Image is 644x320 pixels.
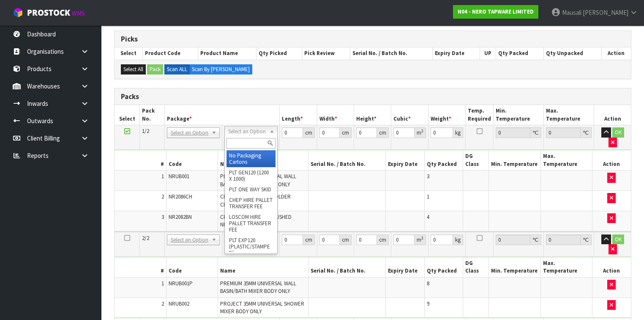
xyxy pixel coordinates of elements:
[226,150,275,167] li: No Packaging Cartons
[218,257,308,277] th: Name
[415,127,426,138] div: m
[169,173,189,180] span: NRUB001
[140,105,165,125] th: Pack No.
[386,257,425,277] th: Expiry Date
[171,235,208,245] span: Select an Option
[427,173,429,180] span: 3
[72,9,85,17] small: WMS
[427,300,429,307] span: 9
[166,150,218,170] th: Code
[220,193,291,208] span: CLASSIC TOILET ROLL HOLDER CHROME
[427,280,429,287] span: 8
[496,47,544,59] th: Qty Packed
[377,234,389,245] div: cm
[228,127,266,137] span: Select an Option
[121,64,146,74] button: Select All
[161,280,164,287] span: 1
[601,47,631,59] th: Action
[280,105,317,125] th: Length
[453,234,463,245] div: kg
[169,193,192,200] span: NR2086CH
[544,105,594,125] th: Max. Temperature
[161,300,164,307] span: 2
[189,64,252,74] label: Scan By [PERSON_NAME]
[583,8,628,17] span: [PERSON_NAME]
[432,47,480,59] th: Expiry Date
[308,257,385,277] th: Serial No. / Batch No.
[121,93,625,101] h3: Packs
[458,8,534,15] strong: N04 - NERO TAPWARE LIMITED
[115,105,140,125] th: Select
[386,150,425,170] th: Expiry Date
[415,234,426,245] div: m
[27,7,70,18] span: ProStock
[226,167,275,184] li: PLT GEN120 (1200 X 1000)
[424,257,463,277] th: Qty Packed
[164,64,190,74] label: Scan ALL
[581,127,592,138] div: ℃
[421,128,423,134] sup: 3
[340,127,352,138] div: cm
[317,105,354,125] th: Width
[169,280,193,287] span: NRUB001P
[308,150,385,170] th: Serial No. / Batch No.
[303,127,315,138] div: cm
[463,257,489,277] th: DG Class
[142,234,149,242] span: 2/2
[489,257,540,277] th: Min. Temperature
[143,47,198,59] th: Product Code
[226,184,275,195] li: PLT ONE WAY SKID
[302,47,350,59] th: Pick Review
[530,234,541,245] div: ℃
[165,105,280,125] th: Package
[530,127,541,138] div: ℃
[115,150,166,170] th: #
[142,127,149,135] span: 1/2
[592,150,631,170] th: Action
[218,150,308,170] th: Name
[13,7,23,18] img: cube-alt.png
[544,47,602,59] th: Qty Unpacked
[121,35,625,43] h3: Picks
[377,127,389,138] div: cm
[427,193,429,200] span: 1
[115,257,166,277] th: #
[198,47,257,59] th: Product Name
[147,64,163,74] button: Pack
[453,127,463,138] div: kg
[169,213,192,221] span: NR2082BN
[169,300,189,307] span: NRUB002
[226,235,275,258] li: PLT EXP120 (PLASTIC/STAMPED)
[592,257,631,277] th: Action
[612,234,624,245] button: OK
[480,47,496,59] th: UP
[350,47,432,59] th: Serial No. / Batch No.
[594,105,631,125] th: Action
[427,213,429,221] span: 4
[340,234,352,245] div: cm
[424,150,463,170] th: Qty Packed
[428,105,465,125] th: Weight
[466,105,494,125] th: Temp. Required
[166,257,218,277] th: Code
[354,105,391,125] th: Height
[540,257,592,277] th: Max. Temperature
[220,213,292,228] span: CLASSIC ROBE HOOK BRUSHED NICKEL
[562,8,581,17] span: Mausali
[421,235,423,241] sup: 3
[494,105,544,125] th: Min. Temperature
[581,234,592,245] div: ℃
[115,47,143,59] th: Select
[220,300,304,315] span: PROJECT 35MM UNIVERSAL SHOWER MIXER BODY ONLY
[453,5,538,19] a: N04 - NERO TAPWARE LIMITED
[226,195,275,212] li: CHEP HIRE PALLET TRANSFER FEE
[226,212,275,235] li: LOSCOM HIRE PALLET TRANSFER FEE
[257,47,302,59] th: Qty Picked
[220,173,296,188] span: PROJECT 35MM UNIVERSAL WALL BASIN/BATH MIXER BODY ONLY
[161,213,164,221] span: 3
[612,127,624,138] button: OK
[391,105,428,125] th: Cubic
[489,150,540,170] th: Min. Temperature
[220,280,296,295] span: PREMIUM 35MM UNIVERSAL WALL BASIN/BATH MIXER BODY ONLY
[161,173,164,180] span: 1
